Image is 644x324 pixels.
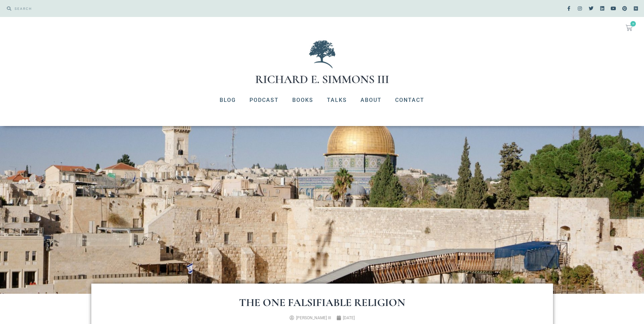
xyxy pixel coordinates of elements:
[213,91,243,109] a: Blog
[320,91,354,109] a: Talks
[286,91,320,109] a: Books
[11,3,319,14] input: SEARCH
[296,316,331,320] span: [PERSON_NAME] III
[618,20,641,35] a: 0
[388,91,431,109] a: Contact
[336,315,355,321] a: [DATE]
[630,21,636,26] span: 0
[243,91,286,109] a: Podcast
[343,316,355,320] time: [DATE]
[118,297,526,308] h1: The One Falsifiable Religion
[354,91,388,109] a: About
